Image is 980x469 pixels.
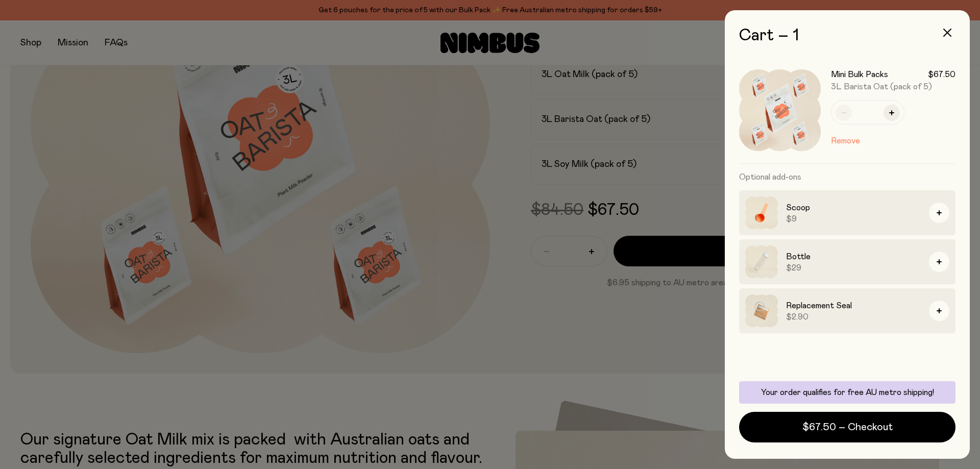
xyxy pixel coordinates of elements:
[786,251,921,263] h3: Bottle
[831,69,888,80] h3: Mini Bulk Packs
[786,300,921,312] h3: Replacement Seal
[786,214,921,224] span: $9
[739,412,955,442] button: $67.50 – Checkout
[831,83,932,91] span: 3L Barista Oat (pack of 5)
[739,27,955,45] h2: Cart – 1
[786,263,921,273] span: $29
[745,387,949,398] p: Your order qualifies for free AU metro shipping!
[802,420,893,434] span: $67.50 – Checkout
[928,69,955,80] span: $67.50
[786,312,921,322] span: $2.90
[786,202,921,214] h3: Scoop
[739,164,955,190] h3: Optional add-ons
[831,135,860,147] button: Remove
